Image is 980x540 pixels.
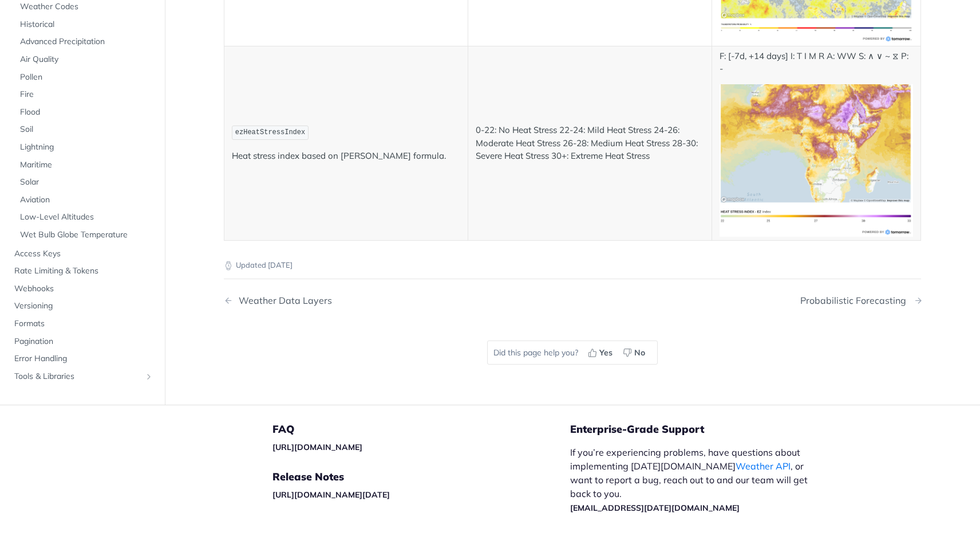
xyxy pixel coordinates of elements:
span: Historical [20,19,153,30]
span: ezHeatStressIndex [235,128,305,136]
a: Aviation [14,191,156,209]
a: [URL][DOMAIN_NAME][DATE] [272,490,390,500]
span: Advanced Precipitation [20,37,153,48]
nav: Pagination Controls [224,284,921,318]
div: Weather Data Layers [233,295,332,306]
span: Expand image [720,154,913,165]
a: Previous Page: Weather Data Layers [224,295,523,306]
h5: FAQ [272,422,570,436]
button: No [619,344,651,361]
span: Pagination [14,336,153,347]
p: If you’re experiencing problems, have questions about implementing [DATE][DOMAIN_NAME] , or want ... [570,445,820,514]
p: F: [-7d, +14 days] I: T I M R A: WW S: ∧ ∨ ~ ⧖ P: - [720,50,913,76]
a: Flood [14,104,156,121]
h5: Release Notes [272,470,570,484]
span: Lightning [20,142,153,153]
a: Lightning [14,139,156,156]
span: Versioning [14,300,153,312]
p: Heat stress index based on [PERSON_NAME] formula. [232,150,460,163]
span: Flood [20,107,153,118]
span: Pollen [20,72,153,83]
a: Access Keys [9,245,156,263]
button: Show subpages for Tools & Libraries [144,372,153,381]
a: Solar [14,174,156,191]
button: Yes [584,344,619,361]
a: Tools & LibrariesShow subpages for Tools & Libraries [9,368,156,385]
span: Yes [599,347,612,359]
h5: Enterprise-Grade Support [570,422,838,436]
a: Wet Bulb Globe Temperature [14,226,156,244]
div: Did this page help you? [487,341,658,365]
span: Wet Bulb Globe Temperature [20,229,153,241]
a: Pollen [14,69,156,86]
a: Soil [14,121,156,138]
p: 0-22: No Heat Stress 22-24: Mild Heat Stress 24-26: Moderate Heat Stress 26-28: Medium Heat Stres... [476,124,704,163]
a: Pagination [9,333,156,350]
a: [URL][DOMAIN_NAME] [272,442,362,452]
span: Weather Codes [20,1,153,13]
a: Error Handling [9,350,156,367]
div: Probabilistic Forecasting [800,295,912,306]
a: [EMAIL_ADDRESS][DATE][DOMAIN_NAME] [570,503,740,513]
a: Advanced Precipitation [14,34,156,51]
span: Formats [14,318,153,330]
span: Soil [20,124,153,135]
a: Versioning [9,298,156,315]
h2: Weather Forecast & realtime [9,403,156,413]
span: Solar [20,177,153,188]
span: Error Handling [14,353,153,365]
a: Historical [14,16,156,33]
span: Maritime [20,159,153,171]
span: Rate Limiting & Tokens [14,265,153,277]
a: Low-Level Altitudes [14,209,156,226]
span: No [634,347,645,359]
a: Fire [14,86,156,103]
span: Tools & Libraries [14,371,141,382]
span: Access Keys [14,248,153,260]
p: Updated [DATE] [224,260,921,271]
a: Formats [9,315,156,332]
a: Webhooks [9,280,156,298]
span: Low-Level Altitudes [20,212,153,223]
span: Fire [20,89,153,100]
a: Next Page: Probabilistic Forecasting [800,295,921,306]
span: Webhooks [14,283,153,295]
a: Rate Limiting & Tokens [9,263,156,280]
span: Aviation [20,194,153,206]
a: Weather API [736,460,791,472]
a: Maritime [14,156,156,174]
span: Air Quality [20,54,153,65]
a: Air Quality [14,51,156,68]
